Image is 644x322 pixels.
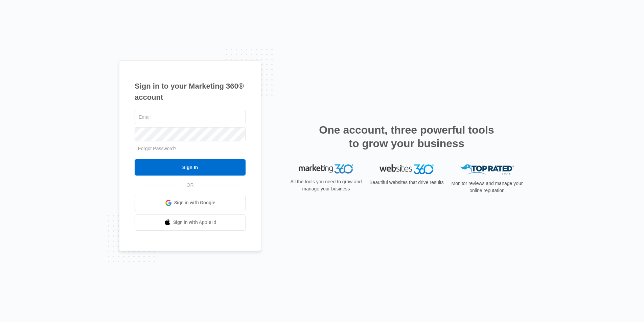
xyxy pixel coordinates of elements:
[379,164,434,174] img: Websites 360
[369,179,444,186] p: Beautiful websites that drive results
[173,219,216,226] span: Sign in with Apple Id
[135,195,246,211] a: Sign in with Google
[174,199,215,206] span: Sign in with Google
[317,123,496,150] h2: One account, three powerful tools to grow your business
[135,110,246,124] input: Email
[135,80,246,103] h1: Sign in to your Marketing 360® account
[299,164,353,174] img: Marketing 360
[135,159,246,176] input: Sign In
[460,164,514,176] img: Top Rated Local
[449,180,525,194] p: Monitor reviews and manage your online reputation
[182,182,199,189] span: OR
[135,214,246,231] a: Sign in with Apple Id
[138,146,177,151] a: Forgot Password?
[288,178,364,192] p: All the tools you need to grow and manage your business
